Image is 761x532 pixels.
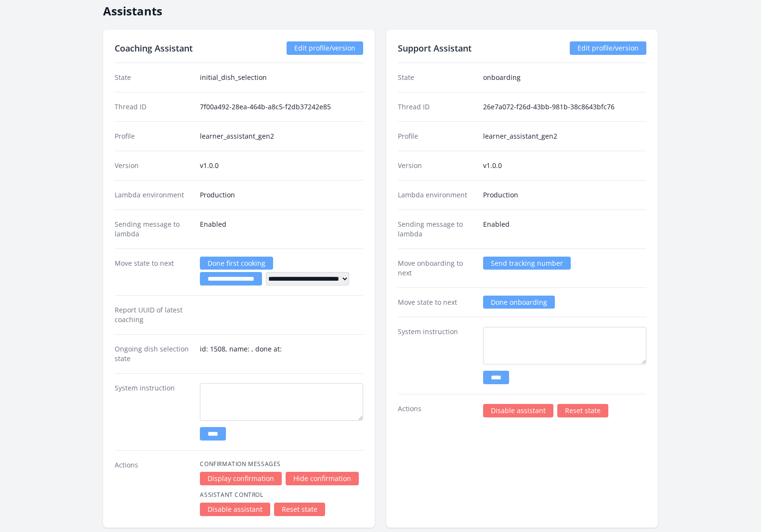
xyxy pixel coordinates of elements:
[115,383,192,441] dt: System instruction
[483,102,646,112] dd: 26e7a072-f26d-43bb-981b-38c8643bfc76
[483,190,646,200] dd: Production
[115,161,192,170] dt: Version
[200,102,363,112] dd: 7f00a492-28ea-464b-a8c5-f2db37242e85
[287,41,363,55] a: Edit profile/version
[115,73,192,82] dt: State
[286,472,359,485] a: Hide confirmation
[398,220,475,239] dt: Sending message to lambda
[200,503,270,516] a: Disable assistant
[200,491,363,499] h4: Assistant Control
[200,257,273,270] a: Done first cooking
[483,161,646,170] dd: v1.0.0
[398,102,475,112] dt: Thread ID
[398,41,472,55] h2: Support Assistant
[398,161,475,170] dt: Version
[483,73,646,82] dd: onboarding
[398,404,475,417] dt: Actions
[200,190,363,200] dd: Production
[398,131,475,141] dt: Profile
[398,298,475,307] dt: Move state to next
[115,460,192,516] dt: Actions
[200,131,363,141] dd: learner_assistant_gen2
[483,220,646,239] dd: Enabled
[483,404,553,417] a: Disable assistant
[398,190,475,200] dt: Lambda environment
[200,460,363,468] h4: Confirmation Messages
[570,41,646,55] a: Edit profile/version
[274,503,325,516] a: Reset state
[115,344,192,363] dt: Ongoing dish selection state
[115,305,192,324] dt: Report UUID of latest coaching
[557,404,608,417] a: Reset state
[115,220,192,239] dt: Sending message to lambda
[398,259,475,278] dt: Move onboarding to next
[115,259,192,285] dt: Move state to next
[200,161,363,170] dd: v1.0.0
[115,190,192,200] dt: Lambda environment
[115,131,192,141] dt: Profile
[200,73,363,82] dd: initial_dish_selection
[398,73,475,82] dt: State
[115,41,193,55] h2: Coaching Assistant
[200,220,363,239] dd: Enabled
[115,102,192,112] dt: Thread ID
[200,472,282,485] a: Display confirmation
[200,344,363,363] dd: id: 1508, name: , done at:
[398,327,475,384] dt: System instruction
[483,257,571,270] a: Send tracking number
[483,131,646,141] dd: learner_assistant_gen2
[483,296,555,309] a: Done onboarding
